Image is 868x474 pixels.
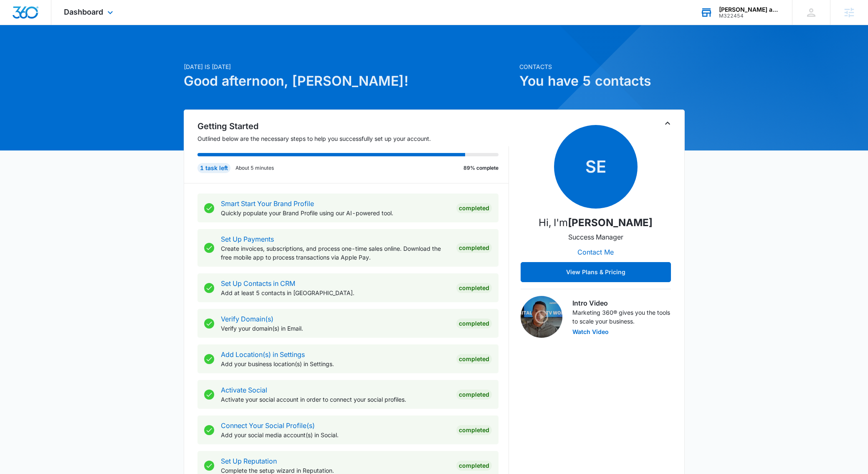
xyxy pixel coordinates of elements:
div: Completed [456,243,492,253]
div: Completed [456,283,492,293]
a: Set Up Reputation [221,457,277,465]
p: Hi, I'm [539,215,653,230]
div: Completed [456,319,492,329]
a: Verify Domain(s) [221,315,273,323]
p: Contacts [519,62,685,71]
div: Completed [456,390,492,400]
h1: You have 5 contacts [519,71,685,91]
div: Completed [456,203,492,213]
p: About 5 minutes [235,164,274,172]
p: Add your social media account(s) in Social. [221,431,450,439]
a: Add Location(s) in Settings [221,350,305,359]
button: Contact Me [569,242,622,262]
div: 1 task left [197,163,230,173]
p: Marketing 360® gives you the tools to scale your business. [572,308,671,326]
div: Completed [456,425,492,435]
strong: [PERSON_NAME] [568,217,653,229]
button: Watch Video [572,329,609,335]
h2: Getting Started [197,120,509,133]
h3: Intro Video [572,298,671,308]
span: Dashboard [64,8,103,16]
a: Set Up Contacts in CRM [221,279,295,288]
a: Smart Start Your Brand Profile [221,199,314,208]
span: SE [554,125,638,209]
p: Create invoices, subscriptions, and process one-time sales online. Download the free mobile app t... [221,244,450,262]
p: Verify your domain(s) in Email. [221,324,450,333]
p: 89% complete [463,164,499,172]
img: Intro Video [521,296,562,338]
div: Completed [456,354,492,364]
a: Connect Your Social Profile(s) [221,421,315,430]
div: account name [719,6,780,13]
a: Set Up Payments [221,235,274,243]
p: Success Manager [568,232,623,242]
p: Quickly populate your Brand Profile using our AI-powered tool. [221,209,450,217]
h1: Good afternoon, [PERSON_NAME]! [184,71,514,91]
p: Outlined below are the necessary steps to help you successfully set up your account. [197,134,509,143]
p: Add your business location(s) in Settings. [221,359,450,368]
button: Toggle Collapse [663,118,673,128]
p: Add at least 5 contacts in [GEOGRAPHIC_DATA]. [221,288,450,297]
button: View Plans & Pricing [521,262,671,282]
a: Activate Social [221,386,267,394]
p: [DATE] is [DATE] [184,62,514,71]
p: Activate your social account in order to connect your social profiles. [221,395,450,404]
div: account id [719,13,780,19]
div: Completed [456,461,492,471]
